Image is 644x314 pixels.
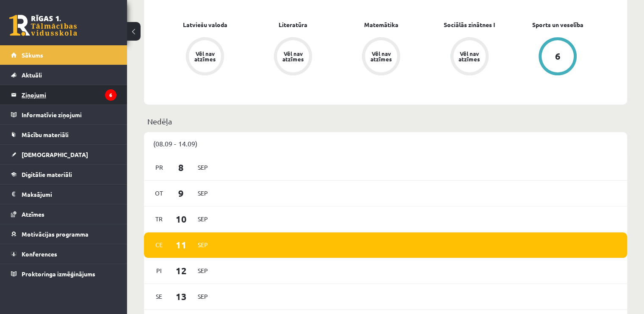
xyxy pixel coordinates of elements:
[194,161,212,174] span: Sep
[22,71,42,79] span: Aktuāli
[22,185,116,204] legend: Maksājumi
[22,51,43,59] span: Sākums
[426,37,514,77] a: Vēl nav atzīmes
[514,37,602,77] a: 6
[150,212,168,226] span: Tr
[194,212,212,226] span: Sep
[22,105,116,124] legend: Informatīvie ziņojumi
[458,51,481,62] div: Vēl nav atzīmes
[147,116,624,127] p: Nedēļa
[150,264,168,277] span: Pi
[22,131,69,138] span: Mācību materiāli
[168,238,194,252] span: 11
[11,165,116,184] a: Digitālie materiāli
[11,145,116,164] a: [DEMOGRAPHIC_DATA]
[168,264,194,278] span: 12
[11,65,116,85] a: Aktuāli
[444,20,495,29] a: Sociālās zinātnes I
[9,15,77,36] a: Rīgas 1. Tālmācības vidusskola
[281,51,305,62] div: Vēl nav atzīmes
[22,151,88,158] span: [DEMOGRAPHIC_DATA]
[22,250,57,258] span: Konferences
[194,187,212,200] span: Sep
[144,132,627,155] div: (08.09 - 14.09)
[11,244,116,264] a: Konferences
[369,51,393,62] div: Vēl nav atzīmes
[532,20,583,29] a: Sports un veselība
[11,105,116,124] a: Informatīvie ziņojumi
[11,204,116,224] a: Atzīmes
[11,85,116,105] a: Ziņojumi6
[194,264,212,277] span: Sep
[105,89,116,101] i: 6
[279,20,307,29] a: Literatūra
[11,224,116,244] a: Motivācijas programma
[364,20,398,29] a: Matemātika
[168,289,194,303] span: 13
[22,85,116,105] legend: Ziņojumi
[249,37,337,77] a: Vēl nav atzīmes
[150,238,168,251] span: Ce
[22,171,72,178] span: Digitālie materiāli
[150,187,168,200] span: Ot
[555,52,560,61] div: 6
[11,264,116,284] a: Proktoringa izmēģinājums
[168,160,194,174] span: 8
[22,210,44,218] span: Atzīmes
[22,230,88,238] span: Motivācijas programma
[150,290,168,303] span: Se
[194,290,212,303] span: Sep
[11,45,116,65] a: Sākums
[11,185,116,204] a: Maksājumi
[183,20,227,29] a: Latviešu valoda
[150,161,168,174] span: Pr
[194,238,212,251] span: Sep
[193,51,217,62] div: Vēl nav atzīmes
[22,270,95,278] span: Proktoringa izmēģinājums
[168,212,194,226] span: 10
[168,186,194,200] span: 9
[11,125,116,144] a: Mācību materiāli
[161,37,249,77] a: Vēl nav atzīmes
[337,37,425,77] a: Vēl nav atzīmes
